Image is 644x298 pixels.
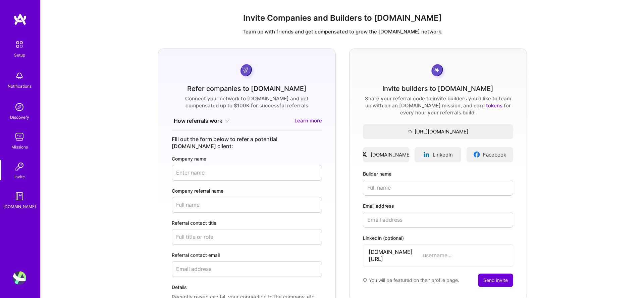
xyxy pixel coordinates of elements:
div: Refer companies to [DOMAIN_NAME] [187,85,307,92]
div: [DOMAIN_NAME] [3,203,36,210]
div: Notifications [8,83,32,90]
button: How referrals work [172,117,231,125]
a: [DOMAIN_NAME] [363,147,410,162]
p: Team up with friends and get compensated to grow the [DOMAIN_NAME] network. [46,28,639,35]
div: Setup [14,52,25,59]
div: Missions [11,143,28,151]
img: purpleCoin [238,62,256,80]
label: Referral contact email [172,252,322,259]
img: teamwork [13,130,26,143]
input: Email address [363,212,513,228]
div: Invite [14,173,25,180]
input: Email address [172,261,322,277]
div: Fill out the form below to refer a potential [DOMAIN_NAME] client: [172,136,322,150]
label: Email address [363,202,513,209]
label: Company referral name [172,187,322,194]
label: Company name [172,155,322,162]
label: Referral contact title [172,219,322,226]
img: setup [12,37,26,52]
img: User Avatar [13,271,26,285]
span: [DOMAIN_NAME][URL] [369,249,423,263]
img: discovery [13,100,26,114]
a: Learn more [294,117,322,125]
label: Builder name [363,170,513,177]
span: Facebook [483,151,506,158]
button: Send invite [478,274,513,287]
span: [DOMAIN_NAME] [371,151,411,158]
a: User Avatar [11,271,28,285]
img: logo [13,13,27,25]
span: [URL][DOMAIN_NAME] [363,128,513,135]
div: Invite builders to [DOMAIN_NAME] [382,85,493,92]
a: Facebook [467,147,513,162]
a: tokens [486,102,502,109]
span: LinkedIn [433,151,453,158]
img: facebookLogo [473,151,480,158]
input: username... [423,252,507,259]
img: bell [13,69,26,83]
img: xLogo [361,151,368,158]
img: linkedinLogo [423,151,430,158]
input: Full title or role [172,229,322,245]
img: guide book [13,190,26,203]
button: [URL][DOMAIN_NAME] [363,124,513,139]
input: Enter name [172,165,322,181]
input: Full name [172,197,322,213]
label: Details [172,284,322,291]
h1: Invite Companies and Builders to [DOMAIN_NAME] [46,13,639,23]
input: Full name [363,180,513,196]
img: grayCoin [429,62,447,80]
div: Connect your network to [DOMAIN_NAME] and get compensated up to $100K for successful referrals [172,95,322,109]
label: LinkedIn (optional) [363,234,513,241]
div: Discovery [10,114,29,121]
div: You will be featured on their profile page. [363,274,459,287]
img: Invite [13,160,26,173]
a: LinkedIn [415,147,461,162]
div: Share your referral code to invite builders you'd like to team up with on an [DOMAIN_NAME] missio... [363,95,513,116]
